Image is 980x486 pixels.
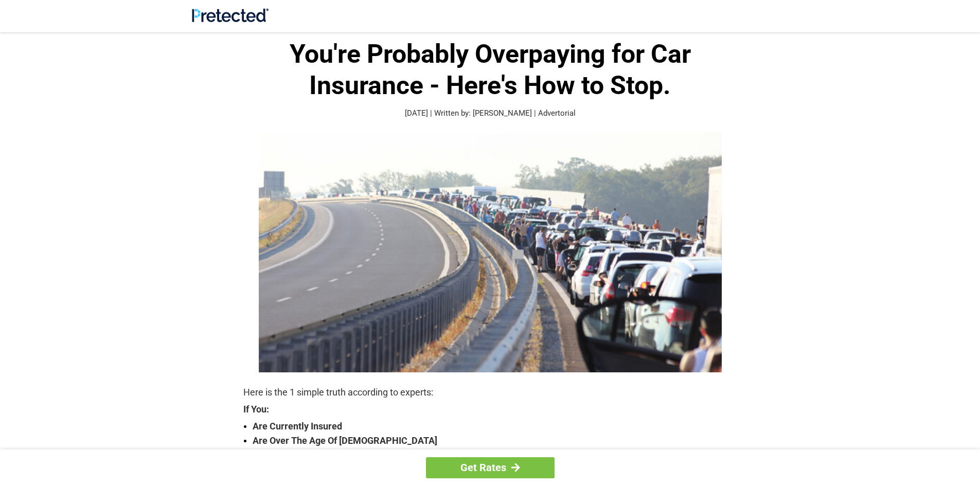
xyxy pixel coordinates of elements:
a: Get Rates [426,457,555,478]
p: Here is the 1 simple truth according to experts: [243,385,737,400]
strong: Are Over The Age Of [DEMOGRAPHIC_DATA] [253,434,737,448]
a: Site Logo [192,14,269,24]
strong: Drive Less Than 50 Miles Per Day [253,448,737,462]
strong: Are Currently Insured [253,419,737,434]
p: [DATE] | Written by: [PERSON_NAME] | Advertorial [243,107,737,119]
h1: You're Probably Overpaying for Car Insurance - Here's How to Stop. [243,39,737,101]
img: Site Logo [192,8,269,22]
strong: If You: [243,405,737,414]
